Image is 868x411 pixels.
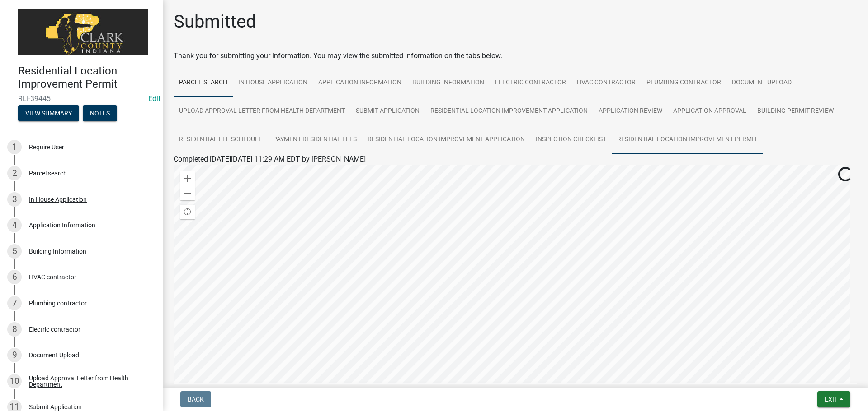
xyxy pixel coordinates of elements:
[362,125,530,154] a: Residential Location Improvement Application
[7,270,22,284] div: 6
[174,97,350,126] a: Upload Approval Letter from Health Department
[641,69,726,97] a: Plumbing contractor
[174,125,268,154] a: Residential Fee Schedule
[18,65,156,91] h4: Residential Location Improvement Permit
[817,391,850,407] button: Exit
[29,170,67,176] div: Parcel search
[29,144,64,150] div: Require User
[29,222,95,228] div: Application Information
[180,391,211,407] button: Back
[18,110,79,117] wm-modal-confirm: Summary
[188,396,204,403] span: Back
[180,171,195,186] div: Zoom in
[7,296,22,310] div: 7
[7,244,22,259] div: 5
[7,140,22,154] div: 1
[174,155,366,163] span: Completed [DATE][DATE] 11:29 AM EDT by [PERSON_NAME]
[29,404,82,410] div: Submit Application
[83,110,117,117] wm-modal-confirm: Notes
[530,125,612,154] a: Inspection Checklist
[174,11,256,32] h1: Submitted
[174,383,813,390] div: Earthstar Geographics
[233,69,313,97] a: In House Application
[174,69,233,97] a: Parcel search
[18,9,148,55] img: Clark County, Indiana
[7,192,22,207] div: 3
[29,274,76,280] div: HVAC contractor
[350,97,425,126] a: Submit Application
[407,69,490,97] a: Building Information
[29,300,87,306] div: Plumbing contractor
[7,348,22,362] div: 9
[29,352,79,358] div: Document Upload
[825,396,838,403] span: Exit
[268,125,362,154] a: Payment Residential Fees
[18,94,145,103] span: RLI-39445
[18,105,79,121] button: View Summary
[83,105,117,121] button: Notes
[846,383,855,390] a: Esri
[7,374,22,388] div: 10
[813,383,857,390] div: Powered by
[148,94,160,103] a: Edit
[7,166,22,180] div: 2
[612,125,763,154] a: Residential Location Improvement Permit
[174,51,857,61] div: Thank you for submitting your information. You may view the submitted information on the tabs below.
[180,186,195,200] div: Zoom out
[29,375,148,388] div: Upload Approval Letter from Health Department
[29,196,87,203] div: In House Application
[726,69,797,97] a: Document Upload
[425,97,593,126] a: Residential Location Improvement Application
[668,97,752,126] a: Application Approval
[148,94,160,103] wm-modal-confirm: Edit Application Number
[752,97,839,126] a: Building Permit Review
[313,69,407,97] a: Application Information
[29,326,80,332] div: Electric contractor
[571,69,641,97] a: HVAC contractor
[593,97,668,126] a: Application Review
[490,69,571,97] a: Electric contractor
[7,218,22,232] div: 4
[180,205,195,219] div: Find my location
[7,322,22,337] div: 8
[29,248,86,254] div: Building Information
